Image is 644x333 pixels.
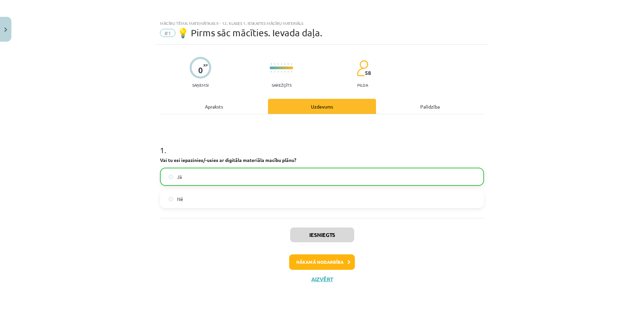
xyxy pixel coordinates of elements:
[365,70,371,76] span: 58
[177,173,182,180] span: Jā
[198,66,203,75] div: 0
[160,157,296,163] strong: Vai tu esi iepazinies/-usies ar digitāla materiāla macību plānu?
[160,21,484,26] div: Mācību tēma: Matemātikas ii - 12. klases 1. ieskaites mācību materiāls
[357,83,368,87] p: pilda
[272,83,291,87] p: Sarežģīts
[376,99,484,114] div: Palīdzība
[190,83,211,87] p: Saņemsi
[271,71,272,73] img: icon-short-line-57e1e144782c952c97e751825c79c345078a6d821885a25fce030b3d8c18986b.svg
[288,63,288,65] img: icon-short-line-57e1e144782c952c97e751825c79c345078a6d821885a25fce030b3d8c18986b.svg
[169,175,173,179] input: Jā
[288,71,288,73] img: icon-short-line-57e1e144782c952c97e751825c79c345078a6d821885a25fce030b3d8c18986b.svg
[274,63,275,65] img: icon-short-line-57e1e144782c952c97e751825c79c345078a6d821885a25fce030b3d8c18986b.svg
[309,276,335,283] button: Aizvērt
[357,60,368,77] img: students-c634bb4e5e11cddfef0936a35e636f08e4e9abd3cc4e673bd6f9a4125e45ecb1.svg
[289,254,355,270] button: Nākamā nodarbība
[271,63,272,65] img: icon-short-line-57e1e144782c952c97e751825c79c345078a6d821885a25fce030b3d8c18986b.svg
[291,71,292,73] img: icon-short-line-57e1e144782c952c97e751825c79c345078a6d821885a25fce030b3d8c18986b.svg
[278,71,278,73] img: icon-short-line-57e1e144782c952c97e751825c79c345078a6d821885a25fce030b3d8c18986b.svg
[177,27,322,38] span: 💡 Pirms sāc mācīties. Ievada daļa.
[160,99,268,114] div: Apraksts
[177,196,183,203] span: Nē
[160,29,175,37] span: #1
[284,63,285,65] img: icon-short-line-57e1e144782c952c97e751825c79c345078a6d821885a25fce030b3d8c18986b.svg
[274,71,275,73] img: icon-short-line-57e1e144782c952c97e751825c79c345078a6d821885a25fce030b3d8c18986b.svg
[291,63,292,65] img: icon-short-line-57e1e144782c952c97e751825c79c345078a6d821885a25fce030b3d8c18986b.svg
[203,63,208,67] span: XP
[4,28,7,32] img: icon-close-lesson-0947bae3869378f0d4975bcd49f059093ad1ed9edebbc8119c70593378902aed.svg
[284,71,285,73] img: icon-short-line-57e1e144782c952c97e751825c79c345078a6d821885a25fce030b3d8c18986b.svg
[169,197,173,201] input: Nē
[290,227,354,242] button: Iesniegts
[160,134,484,155] h1: 1 .
[278,63,278,65] img: icon-short-line-57e1e144782c952c97e751825c79c345078a6d821885a25fce030b3d8c18986b.svg
[268,99,376,114] div: Uzdevums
